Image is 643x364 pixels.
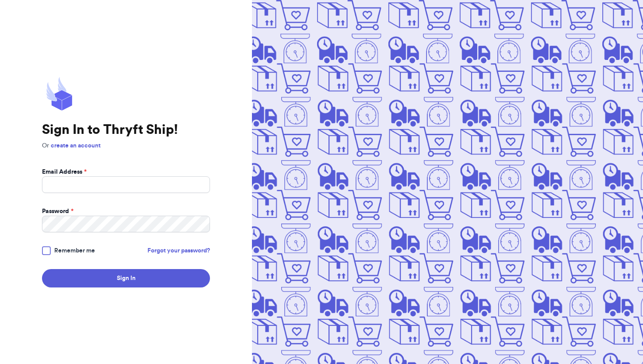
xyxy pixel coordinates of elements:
[51,143,101,149] a: create an account
[42,168,87,176] label: Email Address
[42,122,210,138] h1: Sign In to Thryft Ship!
[42,141,210,150] p: Or
[54,246,95,255] span: Remember me
[42,207,73,216] label: Password
[42,269,210,287] button: Sign In
[147,246,210,255] a: Forgot your password?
